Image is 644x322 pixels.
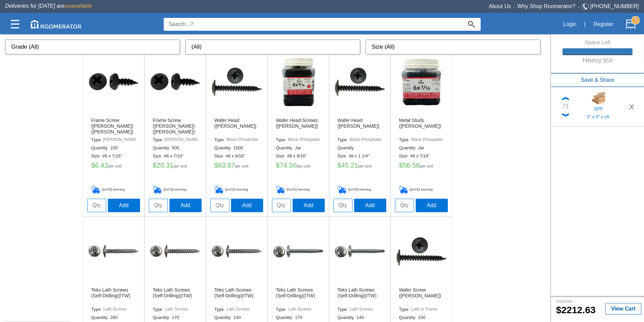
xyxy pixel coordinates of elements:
[91,185,136,194] h5: [DATE] Morning
[395,199,414,212] input: Qty
[399,153,410,159] label: Size
[214,162,259,172] h5: 63.87
[91,185,102,194] img: Delivery_Cart.png
[214,287,259,304] h6: Teks Lath Screws (Self-Drilling)(ITW)
[338,185,382,194] h5: [DATE] Morning
[333,199,352,212] input: Qty
[226,153,248,159] label: #8 x 9/16"
[88,226,139,277] img: /app/images/Buttons/favicon.jpg
[295,315,305,320] label: 170
[276,185,287,194] img: Delivery_Cart.png
[611,306,636,312] b: View Cart
[468,21,475,28] img: Search_Icon.svg
[590,17,617,31] button: Register
[559,17,580,31] button: Login
[288,137,320,143] label: Black Phospahte
[411,137,443,143] label: Black Phospahte
[575,6,582,9] span: •
[153,162,198,172] h5: 20.31
[214,145,233,151] label: Quantity
[103,307,127,312] label: Lath Screws
[399,287,444,304] h6: Wafer Screw ([PERSON_NAME])
[335,226,385,277] img: /app/images/Buttons/favicon.jpg
[562,40,632,46] h6: Space Left
[31,20,82,28] img: roomerator-logo.svg
[358,164,372,169] label: per unit
[287,153,309,159] label: #8 x 9/16"
[214,185,259,194] h5: [DATE] Morning
[276,162,280,169] label: $
[416,199,448,212] button: Add
[590,3,639,9] a: [PHONE_NUMBER]
[399,185,410,194] img: Delivery_Cart.png
[91,118,136,134] h6: Frame Screw ([PERSON_NAME])([PERSON_NAME])
[295,145,304,151] label: Jar
[276,145,295,151] label: Quantity
[110,145,120,151] label: 100
[214,153,226,159] label: Size
[511,6,517,9] span: •
[214,185,225,194] img: Delivery_Cart.png
[91,287,136,304] h6: Teks Lath Screws (Self-Drilling)(ITW)
[572,91,625,122] a: SPF2" x 8" x 16'
[349,153,372,159] label: #8 x 1 1/4"
[338,153,349,159] label: Size
[233,145,246,151] label: 1000
[276,315,295,320] label: Quantity
[276,185,321,194] h5: [DATE] Morning
[65,3,92,9] span: unavailable
[153,162,157,169] label: $
[153,307,165,312] label: Type
[338,162,341,169] label: $
[227,307,250,312] label: Lath Screws
[273,56,324,107] img: /app/images/Buttons/favicon.jpg
[399,307,411,312] label: Type
[556,305,596,315] b: 2212.63
[399,315,418,320] label: Quantity
[153,153,164,159] label: Size
[153,118,198,134] h6: Frame Screw ([PERSON_NAME])([PERSON_NAME])
[210,199,229,212] input: Qty
[577,114,620,120] h5: 2" x 8" x 16'
[399,145,418,151] label: Quantity
[91,145,110,151] label: Quantity
[91,315,110,320] label: Quantity
[338,307,350,312] label: Type
[273,226,324,277] img: /app/images/Buttons/favicon.jpg
[231,199,263,212] button: Add
[214,315,233,320] label: Quantity
[631,16,640,24] strong: 1
[169,199,202,212] button: Add
[153,287,198,304] h6: Teks Lath Screws (Self-Drilling)(ITW)
[276,153,287,159] label: Size
[338,162,382,172] h5: 45.21
[88,56,139,107] img: /app/images/Buttons/favicon.jpg
[91,307,103,312] label: Type
[211,56,262,107] img: /app/images/Buttons/favicon.jpg
[338,315,356,320] label: Quantity
[149,199,168,212] input: Qty
[102,153,125,159] label: #6 x 7/16"
[272,199,291,212] input: Qty
[396,226,447,277] img: /app/images/Buttons/favicon.jpg
[625,101,638,112] button: X
[211,226,262,277] img: /app/images/Buttons/favicon.jpg
[91,137,103,143] label: Type
[108,164,122,169] label: per unit
[153,185,164,194] img: Delivery_Cart.png
[562,97,569,100] img: Up_Chevron.png
[418,315,428,320] label: 100
[411,307,438,312] label: Lath to Frame
[164,137,197,143] label: [PERSON_NAME]
[562,55,632,64] h5: Heavy:
[580,17,590,32] div: |
[399,185,444,194] h5: [DATE] Morning
[335,56,385,107] img: /app/images/Buttons/favicon.jpg
[153,185,198,194] h5: [DATE] Morning
[108,199,140,212] button: Add
[582,2,590,11] img: Telephone.svg
[214,162,218,169] label: $
[233,315,244,320] label: 140
[153,137,165,143] label: Type
[399,118,444,134] h6: Metal Studs ([PERSON_NAME])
